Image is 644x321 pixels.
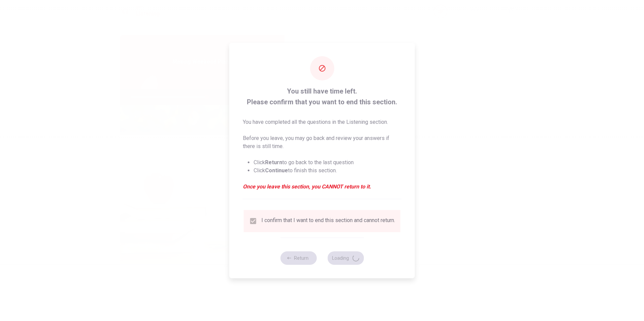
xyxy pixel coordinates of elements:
[243,118,401,126] p: You have completed all the questions in the Listening section.
[265,167,288,174] strong: Continue
[243,183,401,191] em: Once you leave this section, you CANNOT return to it.
[254,167,401,175] li: Click to finish this section.
[327,251,364,265] button: Loading
[265,159,282,166] strong: Return
[243,86,401,107] span: You still have time left. Please confirm that you want to end this section.
[254,158,401,167] li: Click to go back to the last question
[261,217,395,225] div: I confirm that I want to end this section and cannot return.
[243,134,401,150] p: Before you leave, you may go back and review your answers if there is still time.
[280,251,317,265] button: Return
